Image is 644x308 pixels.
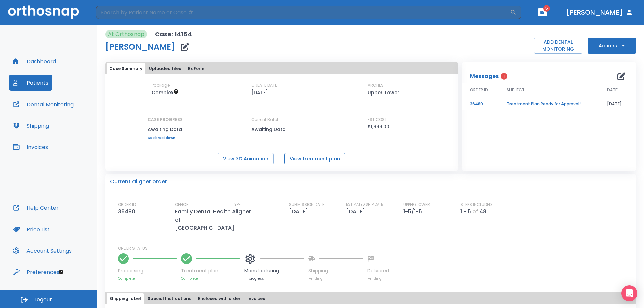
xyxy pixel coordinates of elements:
p: In progress [244,276,304,281]
td: 36480 [462,98,499,110]
a: See breakdown [148,136,183,140]
p: Current Batch [251,117,312,123]
td: [DATE] [599,98,636,110]
div: tabs [107,293,635,304]
p: of [472,208,478,216]
button: Price List [9,221,54,237]
p: $1,699.00 [368,123,389,131]
p: Pending [367,276,389,281]
button: ADD DENTAL MONITORING [534,38,582,54]
p: ORDER STATUS [118,245,631,251]
button: Preferences [9,264,63,280]
button: Dashboard [9,53,60,69]
button: Enclosed with order [195,293,243,304]
button: Invoices [245,293,268,304]
p: TYPE [232,202,241,208]
button: [PERSON_NAME] [563,6,636,18]
img: Orthosnap [8,5,79,19]
button: Rx Form [185,63,207,74]
button: View treatment plan [284,153,345,164]
span: DATE [607,87,618,93]
span: 5 [543,5,550,12]
p: UPPER/LOWER [403,202,430,208]
div: Tooltip anchor [58,269,64,275]
p: CASE PROGRESS [148,117,183,123]
p: Pending [308,276,363,281]
p: 48 [479,208,486,216]
button: Help Center [9,200,63,216]
p: Messages [470,72,499,80]
button: Dental Monitoring [9,96,78,112]
p: Aligner [232,208,254,216]
p: Case: 14154 [155,30,192,38]
button: Invoices [9,139,52,155]
span: 1 [501,73,507,80]
p: Complete [181,276,240,281]
h1: [PERSON_NAME] [105,43,175,51]
p: 1 - 5 [460,208,471,216]
p: Complete [118,276,177,281]
p: 1-5/1-5 [403,208,425,216]
p: ESTIMATED SHIP DATE [346,202,383,208]
p: STEPS INCLUDED [460,202,492,208]
p: SUBMISSION DATE [289,202,324,208]
p: OFFICE [175,202,189,208]
button: Shipping label [107,293,144,304]
p: [DATE] [346,208,368,216]
button: Actions [588,38,636,54]
button: Shipping [9,118,53,134]
p: Package [152,82,170,88]
input: Search by Patient Name or Case # [96,6,510,19]
p: Shipping [308,267,363,274]
p: Treatment plan [181,267,240,274]
button: Patients [9,75,52,91]
p: Manufacturing [244,267,304,274]
div: tabs [107,63,457,74]
p: [DATE] [251,88,268,97]
td: Treatment Plan Ready for Approval! [499,98,599,110]
button: Special Instructions [145,293,194,304]
span: ORDER ID [470,87,488,93]
span: Up to 50 Steps (100 aligners) [152,89,179,96]
p: Upper, Lower [368,88,399,97]
p: Processing [118,267,177,274]
p: ARCHES [368,82,384,88]
p: [DATE] [289,208,311,216]
button: Uploaded files [146,63,184,74]
p: ORDER ID [118,202,136,208]
button: Case Summary [107,63,145,74]
p: Family Dental Health of [GEOGRAPHIC_DATA] [175,208,237,232]
button: View 3D Animation [218,153,274,164]
p: 36480 [118,208,138,216]
p: Delivered [367,267,389,274]
p: Awaiting Data [148,125,183,133]
p: Awaiting Data [251,125,312,133]
div: Open Intercom Messenger [621,285,637,301]
p: CREATE DATE [251,82,277,88]
span: Logout [34,296,52,303]
p: At Orthosnap [108,30,144,38]
p: EST COST [368,117,387,123]
p: Current aligner order [110,178,167,186]
button: Account Settings [9,243,76,259]
span: SUBJECT [507,87,525,93]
